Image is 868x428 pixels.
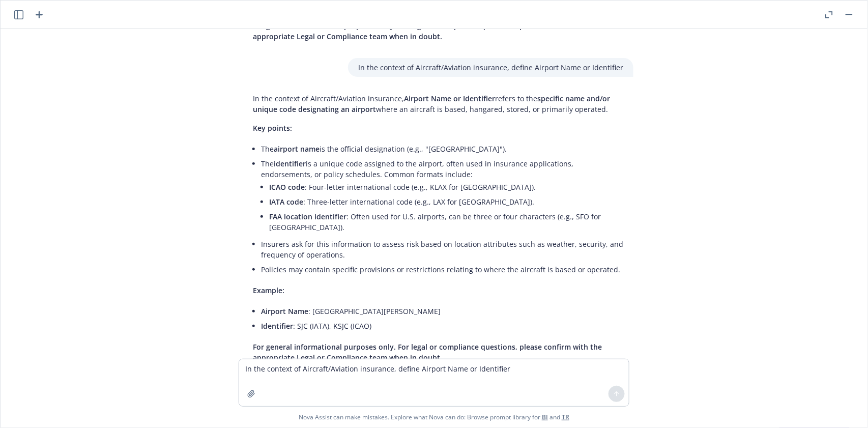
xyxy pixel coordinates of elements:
[261,304,623,319] li: : [GEOGRAPHIC_DATA][PERSON_NAME]
[269,197,303,207] span: IATA code
[261,144,623,154] p: The is the official designation (e.g., "[GEOGRAPHIC_DATA]").
[269,212,346,221] span: FAA location identifier
[253,123,292,133] span: Key points:
[261,239,623,260] p: Insurers ask for this information to assess risk based on location attributes such as weather, se...
[269,180,623,194] li: : Four-letter international code (e.g., KLAX for [GEOGRAPHIC_DATA]).
[274,144,320,154] span: airport name
[269,209,623,235] li: : Often used for U.S. airports, can be three or four characters (e.g., SFO for [GEOGRAPHIC_DATA]).
[542,413,548,421] a: BI
[261,306,308,316] span: Airport Name
[253,342,602,362] span: For general informational purposes only. For legal or compliance questions, please confirm with t...
[253,286,284,295] span: Example:
[269,194,623,209] li: : Three-letter international code (e.g., LAX for [GEOGRAPHIC_DATA]).
[261,158,623,180] p: The is a unique code assigned to the airport, often used in insurance applications, endorsements,...
[269,182,305,192] span: ICAO code
[274,159,306,168] span: identifier
[562,413,569,421] a: TR
[261,319,623,333] li: : SJC (IATA), KSJC (ICAO)
[261,264,623,275] p: Policies may contain specific provisions or restrictions relating to where the aircraft is based ...
[261,321,293,331] span: Identifier
[358,62,623,73] p: In the context of Aircraft/Aviation insurance, define Airport Name or Identifier
[299,407,569,427] span: Nova Assist can make mistakes. Explore what Nova can do: Browse prompt library for and
[253,93,623,115] p: In the context of Aircraft/Aviation insurance, refers to the where an aircraft is based, hangared...
[404,94,495,103] span: Airport Name or Identifier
